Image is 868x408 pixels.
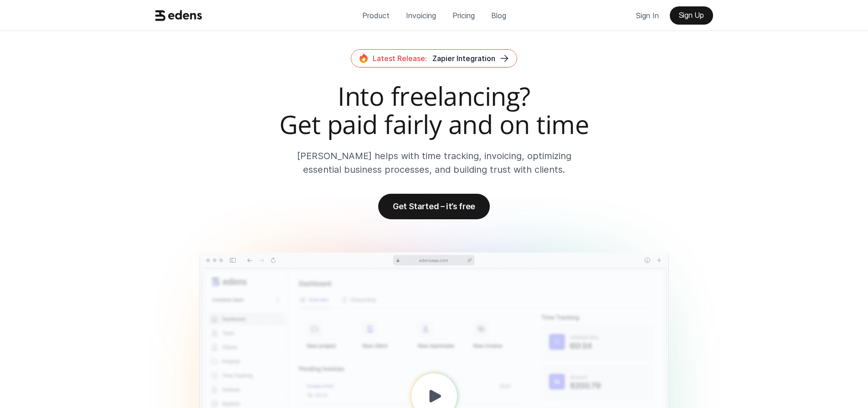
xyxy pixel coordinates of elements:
a: Sign Up [670,6,713,25]
a: Get Started – it’s free [378,194,490,219]
p: Pricing [452,9,475,22]
p: Invoicing [406,9,436,22]
p: Blog [491,9,506,22]
p: [PERSON_NAME] helps with time tracking, invoicing, optimizing essential business processes, and b... [279,149,589,176]
a: Latest Release:Zapier Integration [351,49,517,67]
h2: Into freelancing? Get paid fairly and on time [152,82,717,138]
a: Product [355,6,397,25]
p: Sign Up [679,11,704,20]
p: Get Started – it’s free [393,201,475,211]
span: Latest Release: [373,54,427,63]
a: Sign In [629,6,666,25]
a: Pricing [445,6,482,25]
a: Blog [484,6,514,25]
span: Zapier Integration [432,54,495,63]
a: Invoicing [399,6,443,25]
p: Product [362,9,390,22]
p: Sign In [636,9,659,22]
